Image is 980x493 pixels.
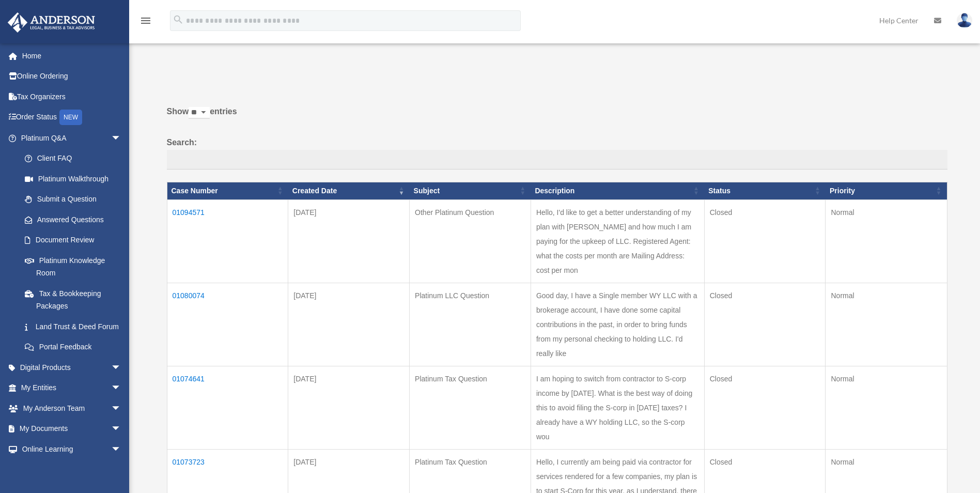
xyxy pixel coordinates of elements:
a: Tax & Bookkeeping Packages [14,283,132,316]
a: Tax Organizers [7,86,137,107]
a: Portal Feedback [14,337,132,358]
td: I am hoping to switch from contractor to S-corp income by [DATE]. What is the best way of doing t... [531,366,704,449]
th: Case Number: activate to sort column ascending [167,182,288,199]
span: arrow_drop_down [111,398,132,419]
a: Land Trust & Deed Forum [14,316,132,337]
a: Answered Questions [14,209,127,230]
a: Online Ordering [7,66,137,87]
td: Other Platinum Question [410,199,531,283]
td: Closed [704,366,826,449]
i: search [173,14,184,25]
a: Digital Productsarrow_drop_down [7,357,137,378]
td: Platinum Tax Question [410,366,531,449]
th: Created Date: activate to sort column ascending [288,182,410,199]
a: Order StatusNEW [7,107,137,128]
td: Hello, I'd like to get a better understanding of my plan with [PERSON_NAME] and how much I am pay... [531,199,704,283]
td: 01094571 [167,199,288,283]
th: Status: activate to sort column ascending [704,182,826,199]
td: Closed [704,283,826,366]
div: NEW [59,110,82,125]
a: Platinum Walkthrough [14,168,132,189]
td: [DATE] [288,283,410,366]
img: Anderson Advisors Platinum Portal [5,12,98,33]
td: Normal [826,283,947,366]
a: My Entitiesarrow_drop_down [7,378,137,398]
i: menu [139,14,152,27]
td: [DATE] [288,366,410,449]
td: 01074641 [167,366,288,449]
input: Search: [167,150,947,170]
th: Subject: activate to sort column ascending [410,182,531,199]
td: Good day, I have a Single member WY LLC with a brokerage account, I have done some capital contri... [531,283,704,366]
span: arrow_drop_down [111,357,132,378]
label: Show entries [167,104,947,129]
label: Search: [167,135,947,170]
td: Normal [826,199,947,283]
a: Platinum Knowledge Room [14,250,132,283]
select: Showentries [189,107,210,119]
td: Closed [704,199,826,283]
a: Online Learningarrow_drop_down [7,439,137,459]
a: Submit a Question [14,189,132,210]
a: Document Review [14,230,132,251]
span: arrow_drop_down [111,419,132,440]
td: [DATE] [288,199,410,283]
span: arrow_drop_down [111,439,132,460]
a: My Anderson Teamarrow_drop_down [7,398,137,419]
td: 01080074 [167,283,288,366]
a: menu [139,18,152,27]
a: My Documentsarrow_drop_down [7,419,137,439]
a: Home [7,45,137,66]
span: arrow_drop_down [111,128,132,149]
span: arrow_drop_down [111,378,132,399]
th: Description: activate to sort column ascending [531,182,704,199]
a: Client FAQ [14,148,132,169]
a: Platinum Q&Aarrow_drop_down [7,128,132,148]
td: Normal [826,366,947,449]
td: Platinum LLC Question [410,283,531,366]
